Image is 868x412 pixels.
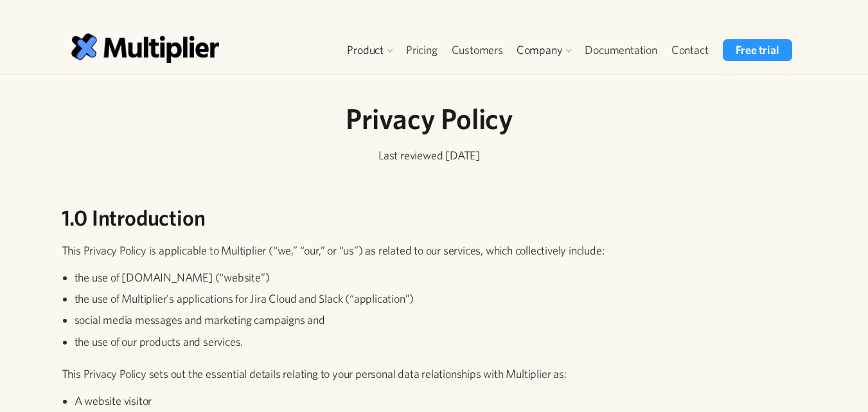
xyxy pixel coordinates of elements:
[347,42,384,58] div: Product
[62,365,797,382] p: This Privacy Policy sets out the essential details relating to your personal data relationships w...
[399,39,445,61] a: Pricing
[75,269,797,285] li: the use of [DOMAIN_NAME] (“website”)
[62,100,797,136] h1: Privacy Policy
[445,39,510,61] a: Customers
[62,147,797,164] p: Last reviewed [DATE]
[578,39,664,61] a: Documentation
[664,39,716,61] a: Contact
[75,291,797,307] li: the use of Multiplier's applications for Jira Cloud and Slack (“application”)
[723,39,792,61] a: Free trial
[62,242,797,259] p: This Privacy Policy is applicable to Multiplier (“we,” “our,” or “us”) as related to our services...
[517,42,563,58] div: Company
[75,312,797,328] li: social media messages and marketing campaigns and
[75,393,797,409] li: A website visitor
[75,334,797,350] li: the use of our products and services.
[62,205,206,230] strong: 1.0 Introduction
